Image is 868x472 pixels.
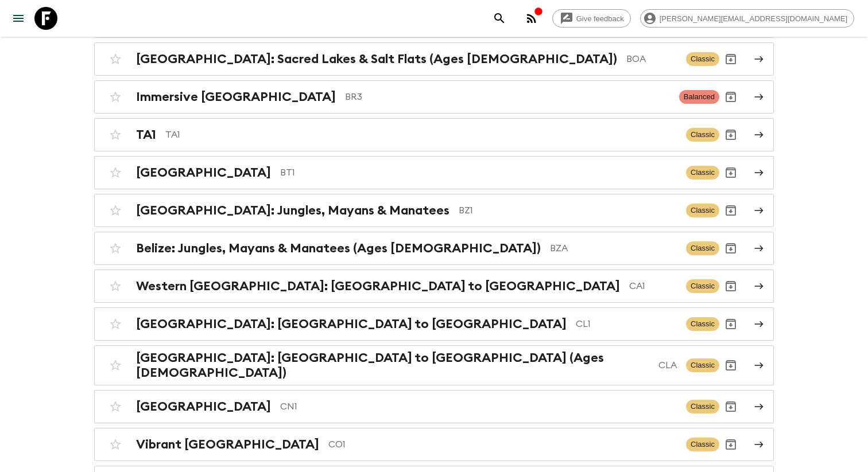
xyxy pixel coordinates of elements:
h2: Immersive [GEOGRAPHIC_DATA] [136,89,336,104]
a: TA1TA1ClassicArchive [94,118,774,151]
a: [GEOGRAPHIC_DATA]: Jungles, Mayans & ManateesBZ1ClassicArchive [94,194,774,227]
button: Archive [719,237,742,260]
button: Archive [719,354,742,377]
p: BR3 [345,90,670,104]
h2: [GEOGRAPHIC_DATA] [136,165,271,180]
button: Archive [719,48,742,71]
span: Classic [686,166,719,180]
span: Classic [686,128,719,142]
button: Archive [719,433,742,456]
a: Belize: Jungles, Mayans & Manatees (Ages [DEMOGRAPHIC_DATA])BZAClassicArchive [94,232,774,265]
a: [GEOGRAPHIC_DATA]: [GEOGRAPHIC_DATA] to [GEOGRAPHIC_DATA] (Ages [DEMOGRAPHIC_DATA])CLAClassicArchive [94,345,774,385]
a: Give feedback [552,9,631,28]
p: CL1 [576,317,677,331]
a: [GEOGRAPHIC_DATA]: [GEOGRAPHIC_DATA] to [GEOGRAPHIC_DATA]CL1ClassicArchive [94,307,774,341]
span: Give feedback [570,14,630,23]
span: Classic [686,400,719,414]
h2: [GEOGRAPHIC_DATA]: [GEOGRAPHIC_DATA] to [GEOGRAPHIC_DATA] [136,317,567,331]
a: Western [GEOGRAPHIC_DATA]: [GEOGRAPHIC_DATA] to [GEOGRAPHIC_DATA]CA1ClassicArchive [94,270,774,303]
h2: TA1 [136,127,156,142]
p: CN1 [280,400,677,414]
p: CLA [658,358,677,372]
span: Classic [686,317,719,331]
h2: [GEOGRAPHIC_DATA] [136,399,271,414]
p: BZA [550,241,677,255]
h2: Vibrant [GEOGRAPHIC_DATA] [136,437,319,452]
a: Vibrant [GEOGRAPHIC_DATA]CO1ClassicArchive [94,428,774,461]
span: Balanced [679,90,719,104]
a: [GEOGRAPHIC_DATA]: Sacred Lakes & Salt Flats (Ages [DEMOGRAPHIC_DATA])BOAClassicArchive [94,42,774,76]
p: TA1 [165,128,677,142]
button: Archive [719,123,742,146]
h2: [GEOGRAPHIC_DATA]: [GEOGRAPHIC_DATA] to [GEOGRAPHIC_DATA] (Ages [DEMOGRAPHIC_DATA]) [136,350,649,380]
h2: [GEOGRAPHIC_DATA]: Jungles, Mayans & Manatees [136,203,449,218]
button: Archive [719,313,742,336]
p: CO1 [328,438,677,451]
h2: [GEOGRAPHIC_DATA]: Sacred Lakes & Salt Flats (Ages [DEMOGRAPHIC_DATA]) [136,52,617,67]
p: CA1 [629,279,677,293]
span: Classic [686,358,719,372]
p: BT1 [280,166,677,180]
button: menu [7,7,30,30]
p: BOA [626,52,677,66]
div: [PERSON_NAME][EMAIL_ADDRESS][DOMAIN_NAME] [640,9,854,28]
h2: Western [GEOGRAPHIC_DATA]: [GEOGRAPHIC_DATA] to [GEOGRAPHIC_DATA] [136,279,620,294]
p: BZ1 [459,204,677,217]
span: Classic [686,204,719,217]
a: [GEOGRAPHIC_DATA]CN1ClassicArchive [94,390,774,423]
a: [GEOGRAPHIC_DATA]BT1ClassicArchive [94,156,774,189]
button: Archive [719,275,742,298]
button: Archive [719,85,742,108]
button: Archive [719,395,742,418]
button: search adventures [488,7,511,30]
span: Classic [686,52,719,66]
span: Classic [686,241,719,255]
span: Classic [686,279,719,293]
span: [PERSON_NAME][EMAIL_ADDRESS][DOMAIN_NAME] [653,14,854,23]
h2: Belize: Jungles, Mayans & Manatees (Ages [DEMOGRAPHIC_DATA]) [136,241,541,256]
span: Classic [686,438,719,451]
button: Archive [719,199,742,222]
button: Archive [719,161,742,184]
a: Immersive [GEOGRAPHIC_DATA]BR3BalancedArchive [94,80,774,114]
